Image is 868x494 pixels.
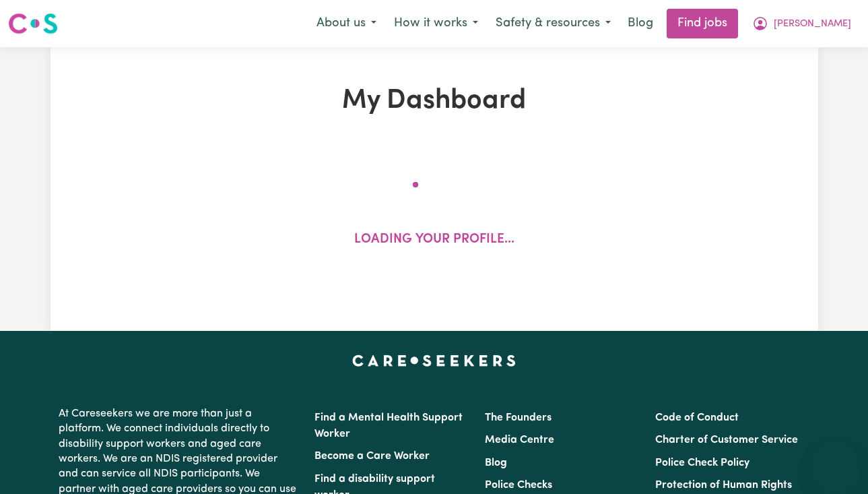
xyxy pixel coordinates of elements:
a: Code of Conduct [655,412,739,423]
a: Police Checks [485,480,552,491]
button: How it works [385,9,487,38]
a: The Founders [485,412,552,423]
button: Safety & resources [487,9,620,38]
a: Careseekers home page [352,355,516,366]
a: Become a Care Worker [314,451,430,462]
a: Careseekers logo [8,8,58,39]
img: Careseekers logo [8,11,58,36]
a: Police Check Policy [655,458,749,468]
p: Loading your profile... [354,230,514,250]
a: Blog [485,458,507,468]
a: Find jobs [667,9,738,38]
a: Find a Mental Health Support Worker [314,412,463,439]
span: [PERSON_NAME] [774,17,851,32]
button: My Account [743,9,860,38]
a: Media Centre [485,435,554,445]
iframe: Button to launch messaging window [814,440,857,483]
h1: My Dashboard [187,85,682,117]
a: Blog [620,9,661,38]
a: Charter of Customer Service [655,435,798,445]
a: Protection of Human Rights [655,480,792,491]
button: About us [308,9,385,38]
